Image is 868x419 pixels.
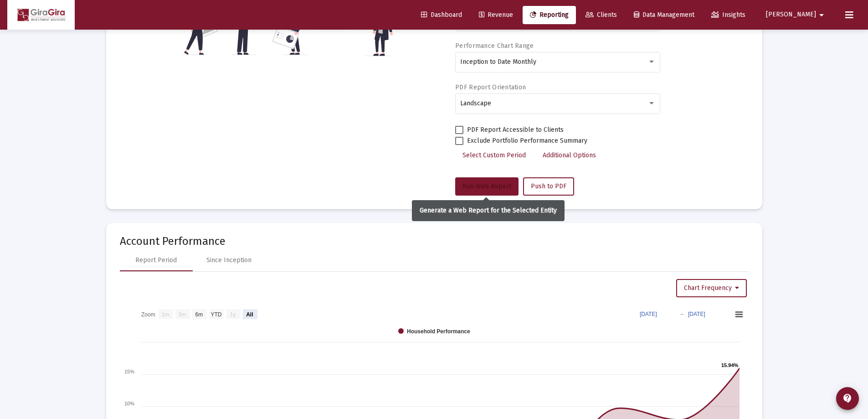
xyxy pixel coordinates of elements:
text: [DATE] [640,311,657,317]
span: Landscape [460,99,491,107]
text: 1m [161,311,169,317]
mat-card-title: Account Performance [120,237,749,246]
text: [DATE] [688,311,705,317]
span: Chart Frequency [684,284,739,292]
label: Performance Chart Range [455,42,534,50]
span: Exclude Portfolio Performance Summary [467,135,587,146]
text: YTD [211,311,221,317]
span: Dashboard [421,11,462,19]
text: 15% [124,369,134,374]
a: Clients [578,6,624,24]
text: 15.94% [721,362,739,368]
button: Chart Frequency [676,279,747,297]
span: Inception to Date Monthly [460,58,536,66]
text: Zoom [141,311,155,317]
mat-icon: contact_support [842,393,853,404]
span: Additional Options [543,151,596,159]
text: → [679,311,684,317]
span: Run Web Report [462,182,511,190]
text: 6m [195,311,203,317]
span: Data Management [634,11,694,19]
span: Clients [586,11,617,19]
a: Data Management [627,6,702,24]
mat-icon: arrow_drop_down [816,6,827,24]
span: Push to PDF [531,182,566,190]
text: All [246,311,253,317]
span: Insights [711,11,745,19]
div: Report Period [135,256,177,265]
text: 1y [230,311,236,317]
text: Household Performance [407,328,470,335]
a: Dashboard [414,6,469,24]
a: Reporting [523,6,576,24]
div: Since Inception [206,256,252,265]
span: Select Custom Period [462,151,526,159]
img: Dashboard [14,6,68,24]
span: [PERSON_NAME] [766,11,816,19]
a: Revenue [472,6,520,24]
text: 10% [124,401,134,406]
label: PDF Report Orientation [455,83,526,91]
span: PDF Report Accessible to Clients [467,124,564,135]
button: [PERSON_NAME] [755,5,838,24]
text: 3m [178,311,186,317]
button: Push to PDF [523,177,574,196]
span: Reporting [530,11,569,19]
button: Run Web Report [455,177,519,196]
span: Revenue [479,11,513,19]
a: Insights [704,6,753,24]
